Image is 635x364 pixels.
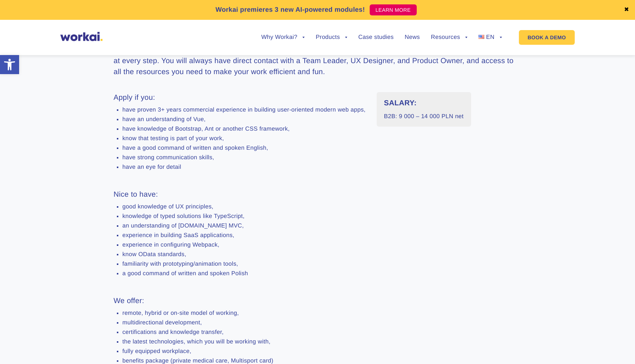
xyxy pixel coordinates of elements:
[122,145,366,152] li: have a good command of written and spoken English,
[405,34,420,40] a: News
[122,242,366,248] li: experience in configuring Webpack,
[122,164,366,171] li: have an eye for detail
[114,92,366,103] h3: Apply if you:
[122,270,366,277] li: a good command of written and spoken Polish
[122,116,366,123] li: have an understanding of Vue,
[122,126,366,132] li: have knowledge of Bootstrap, Ant or another CSS framework,
[114,33,521,77] h3: Our DEV team works in an Agile approach using the latest Microsoft tools and software: Visual Stu...
[122,320,366,326] li: multidirectional development,
[108,197,142,204] a: Privacy Policy
[122,213,366,220] li: knowledge of typed solutions like TypeScript,
[2,141,7,145] input: I hereby consent to the processing of my personal data of a special category contained in my appl...
[384,112,464,121] p: B2B: 9 000 – 14 000 PLN net
[114,189,366,200] h3: Nice to have:
[122,310,366,317] li: remote, hybrid or on-site model of working,
[122,348,366,355] li: fully equipped workplace,
[122,154,366,161] li: have strong communication skills,
[114,295,366,306] h3: We offer:
[122,135,366,142] li: know that testing is part of your work,
[122,232,366,239] li: experience in building SaaS applications,
[2,102,332,122] span: I hereby consent to the processing of the personal data I have provided during the recruitment pr...
[431,34,467,40] a: Resources
[122,107,366,113] li: have proven 3+ years commercial experience in building user-oriented modern web apps,
[624,7,629,13] a: ✖
[173,30,232,37] span: Mobile phone number
[358,34,394,40] a: Case studies
[2,102,7,107] input: I hereby consent to the processing of the personal data I have provided during the recruitment pr...
[122,329,366,336] li: certifications and knowledge transfer,
[261,34,305,40] a: Why Workai?
[384,98,464,109] h3: SALARY:
[122,204,366,210] li: good knowledge of UX principles,
[486,34,495,40] span: EN
[122,261,366,267] li: familiarity with prototyping/animation tools,
[519,30,575,45] a: BOOK A DEMO
[122,251,366,258] li: know OData standards,
[370,4,417,15] a: LEARN MORE
[122,223,366,229] li: an understanding of [DOMAIN_NAME] MVC,
[122,339,366,345] li: the latest technologies, which you will be working with,
[215,5,365,15] p: Workai premieres 3 new AI-powered modules!
[2,140,342,167] span: I hereby consent to the processing of my personal data of a special category contained in my appl...
[316,34,347,40] a: Products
